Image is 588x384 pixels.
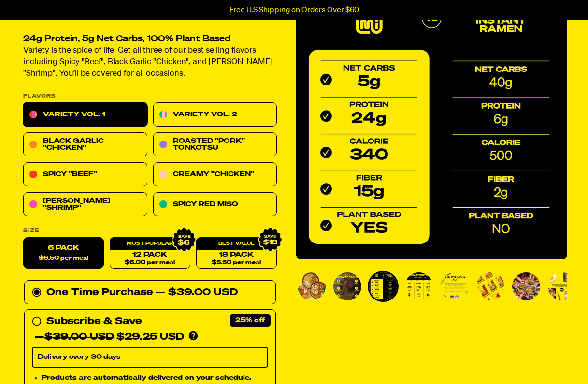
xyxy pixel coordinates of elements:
[153,163,277,187] a: Creamy "Chicken"
[39,256,88,262] span: $6.50 per meal
[32,285,268,300] div: One Time Purchase
[46,314,142,329] div: Subscribe & Save
[548,272,576,300] img: Variety Vol. 1
[23,103,147,127] a: Variety Vol. 1
[476,272,504,300] img: Variety Vol. 1
[229,6,359,14] p: Free U.S Shipping on Orders Over $60
[23,238,104,269] label: 6 Pack
[368,271,399,302] li: Go to slide 3
[23,45,277,80] p: Variety is the spice of life. Get all three of our best selling flavors including Spicy "Beef", B...
[333,272,361,300] img: Variety Vol. 1
[110,238,190,269] a: 12 Pack$6.00 per meal
[35,329,184,345] div: — $29.25 USD
[23,193,147,217] a: [PERSON_NAME] "Shrimp"
[32,347,268,368] select: Subscribe & Save —$39.00 USD$29.25 USD Products are automatically delivered on your schedule. No ...
[511,271,542,302] li: Go to slide 7
[153,133,277,157] a: Roasted "Pork" Tonkotsu
[512,272,540,300] img: Variety Vol. 1
[42,372,268,383] li: Products are automatically delivered on your schedule.
[156,285,238,300] div: — $39.00 USD
[439,271,470,302] li: Go to slide 5
[441,272,469,300] img: Variety Vol. 1
[296,271,567,302] div: PDP main carousel thumbnails
[153,193,277,217] a: Spicy Red Miso
[332,271,363,302] li: Go to slide 2
[369,272,397,300] img: Variety Vol. 1
[405,272,433,300] img: Variety Vol. 1
[23,94,277,99] p: Flavors
[23,228,277,234] label: Size
[44,332,114,342] del: $39.00 USD
[153,103,277,127] a: Variety Vol. 2
[125,260,175,266] span: $6.00 per meal
[23,35,277,43] h2: 24g Protein, 5g Net Carbs, 100% Plant Based
[196,238,277,269] a: 18 Pack$5.50 per meal
[475,271,506,302] li: Go to slide 6
[298,272,326,300] img: Variety Vol. 1
[23,163,147,187] a: Spicy "Beef"
[5,340,102,379] iframe: Marketing Popup
[212,260,261,266] span: $5.50 per meal
[296,271,327,302] li: Go to slide 1
[403,271,434,302] li: Go to slide 4
[546,271,577,302] li: Go to slide 8
[23,133,147,157] a: Black Garlic "Chicken"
